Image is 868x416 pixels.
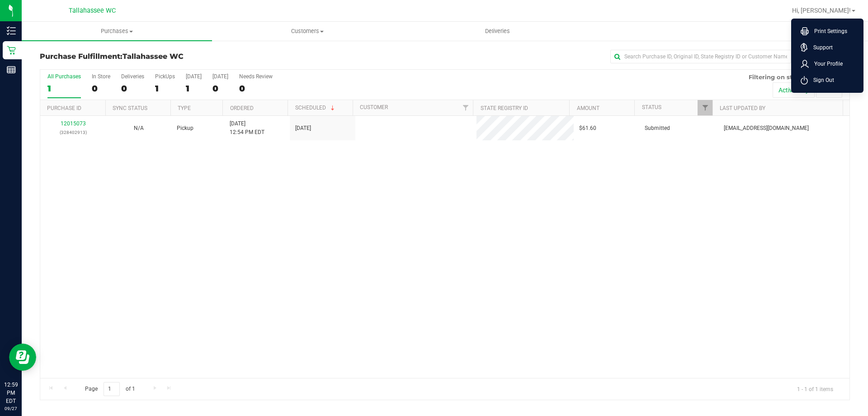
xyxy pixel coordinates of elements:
span: $61.60 [579,124,596,133]
div: [DATE] [186,73,202,80]
span: Not Applicable [134,125,144,131]
p: 09/27 [4,405,18,412]
div: 1 [186,83,202,94]
inline-svg: Inventory [7,26,16,35]
a: Purchases [22,22,212,41]
a: Customers [212,22,402,41]
a: Filter [458,100,473,115]
div: 0 [239,83,273,94]
span: Tallahassee WC [123,52,184,61]
inline-svg: Reports [7,65,16,74]
button: N/A [134,124,144,133]
a: 12015073 [61,120,86,127]
span: [DATE] 12:54 PM EDT [230,120,264,137]
div: In Store [92,73,110,80]
a: Filter [698,100,712,115]
div: PickUps [155,73,175,80]
span: 1 - 1 of 1 items [790,382,840,396]
div: 0 [212,83,228,94]
p: 12:59 PM EDT [4,381,18,405]
input: 1 [104,382,120,396]
a: Amount [577,105,599,111]
a: Sync Status [113,105,147,111]
a: Status [642,104,661,110]
a: Customer [360,104,388,110]
div: 1 [47,83,81,94]
div: Deliveries [121,73,144,80]
span: [EMAIL_ADDRESS][DOMAIN_NAME] [724,124,809,133]
a: Scheduled [295,105,336,111]
p: (328402913) [46,128,100,137]
span: Submitted [645,124,670,133]
div: 1 [155,83,175,94]
button: Active only [773,82,815,98]
div: [DATE] [212,73,228,80]
a: Type [178,105,191,111]
span: Deliveries [473,27,522,35]
a: Last Updated By [720,105,765,111]
span: Customers [212,27,402,35]
span: Tallahassee WC [69,7,116,14]
span: Pickup [177,124,193,133]
div: Needs Review [239,73,273,80]
li: Sign Out [793,72,861,88]
iframe: Resource center [9,344,36,371]
a: State Registry ID [481,105,528,111]
a: Ordered [230,105,254,111]
span: Support [808,43,833,52]
span: Hi, [PERSON_NAME]! [792,7,851,14]
span: Your Profile [809,59,843,68]
span: Page of 1 [77,382,142,396]
div: 0 [92,83,110,94]
span: Purchases [22,27,212,35]
a: Purchase ID [47,105,81,111]
h3: Purchase Fulfillment: [40,53,310,61]
div: 0 [121,83,144,94]
span: Print Settings [809,27,847,36]
input: Search Purchase ID, Original ID, State Registry ID or Customer Name... [610,50,791,63]
a: Support [801,43,858,52]
span: Filtering on status: [749,73,807,81]
a: Deliveries [402,22,593,41]
inline-svg: Retail [7,46,16,55]
span: [DATE] [295,124,311,133]
span: Sign Out [808,76,834,85]
div: All Purchases [47,73,81,80]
